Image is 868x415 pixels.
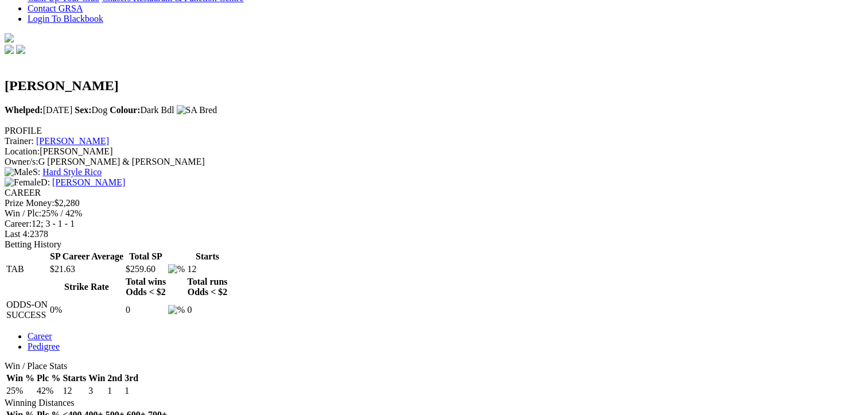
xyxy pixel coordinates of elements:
a: [PERSON_NAME] [52,177,125,187]
div: Betting History [5,239,863,250]
td: $259.60 [125,263,166,275]
a: Hard Style Rico [42,167,102,177]
td: 42% [36,385,61,397]
span: Career: [5,219,32,228]
th: Win [88,373,106,384]
span: Dog [75,105,107,115]
span: Prize Money: [5,198,55,208]
td: 1 [107,385,123,397]
td: 0 [125,299,166,321]
b: Colour: [110,105,140,115]
span: S: [5,167,40,177]
th: Total runs Odds < $2 [186,276,228,298]
a: [PERSON_NAME] [36,136,109,146]
th: Starts [186,251,228,262]
div: 12; 3 - 1 - 1 [5,219,863,229]
span: Last 4: [5,229,30,239]
td: 0 [186,299,228,321]
h2: [PERSON_NAME] [5,78,863,94]
span: D: [5,177,50,187]
div: $2,280 [5,198,863,208]
img: logo-grsa-white.png [5,33,14,42]
th: Total SP [125,251,166,262]
td: 12 [186,263,228,275]
div: 25% / 42% [5,208,863,219]
th: 2nd [107,373,123,384]
td: TAB [6,263,48,275]
div: [PERSON_NAME] [5,146,863,157]
div: PROFILE [5,126,863,136]
th: 3rd [124,373,139,384]
td: 1 [124,385,139,397]
img: twitter.svg [16,45,25,54]
a: Contact GRSA [28,3,83,13]
a: Pedigree [28,342,60,351]
td: $21.63 [49,263,124,275]
span: Win / Plc: [5,208,41,218]
td: 3 [88,385,106,397]
th: Plc % [36,373,61,384]
th: Total wins Odds < $2 [125,276,166,298]
td: 0% [49,299,124,321]
th: SP Career Average [49,251,124,262]
td: 12 [62,385,87,397]
img: % [168,305,185,315]
img: Male [5,167,33,177]
a: Login To Blackbook [28,14,103,24]
div: G [PERSON_NAME] & [PERSON_NAME] [5,157,863,167]
span: [DATE] [5,105,72,115]
img: % [168,264,185,274]
span: Trainer: [5,136,34,146]
div: Win / Place Stats [5,361,863,371]
span: Owner/s: [5,157,38,166]
img: facebook.svg [5,45,14,54]
b: Sex: [75,105,91,115]
img: Female [5,177,41,188]
a: Career [28,331,52,341]
img: SA Bred [177,105,217,115]
div: Winning Distances [5,398,863,408]
b: Whelped: [5,105,43,115]
div: 2378 [5,229,863,239]
th: Win % [6,373,35,384]
td: 25% [6,385,35,397]
th: Starts [62,373,87,384]
td: ODDS-ON SUCCESS [6,299,48,321]
th: Strike Rate [49,276,124,298]
span: Dark Bdl [110,105,174,115]
span: Location: [5,146,40,156]
div: CAREER [5,188,863,198]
